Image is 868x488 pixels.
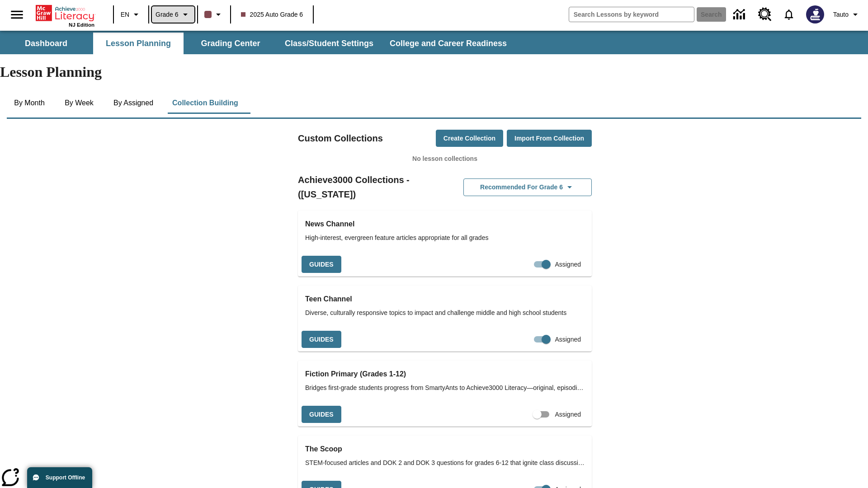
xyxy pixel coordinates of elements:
[36,4,94,22] a: Home
[185,33,276,54] button: Grading Center
[830,6,864,23] button: Profile/Settings
[69,22,94,28] span: NJ Edition
[302,406,341,423] button: Guides
[833,10,849,19] span: Tauto
[156,10,179,19] span: Grade 6
[165,92,245,114] button: Collection Building
[801,3,830,26] button: Select a new avatar
[569,7,694,22] input: search field
[305,383,585,393] span: Bridges first-grade students progress from SmartyAnts to Achieve3000 Literacy—original, episodic ...
[1,33,91,54] button: Dashboard
[305,233,585,243] span: High-interest, evergreen feature articles appropriate for all grades
[806,5,824,23] img: Avatar
[36,3,94,28] div: Home
[302,331,341,348] button: Guides
[305,293,585,305] h3: Teen Channel
[463,178,592,196] button: Recommended for Grade 6
[305,308,585,318] span: Diverse, culturally responsive topics to impact and challenge middle and high school students
[305,218,585,230] h3: News Channel
[305,443,585,455] h3: The Scoop
[305,458,585,468] span: STEM-focused articles and DOK 2 and DOK 3 questions for grades 6-12 that ignite class discussions...
[436,130,503,147] button: Create Collection
[27,467,92,488] button: Support Offline
[93,33,184,54] button: Lesson Planning
[555,335,581,344] span: Assigned
[777,3,801,26] a: Notifications
[106,92,160,114] button: By Assigned
[7,92,52,114] button: By Month
[121,10,129,19] span: EN
[298,131,383,145] h2: Custom Collections
[382,33,514,54] button: College and Career Readiness
[305,368,585,380] h3: Fiction Primary (Grades 1-12)
[728,2,753,27] a: Data Center
[507,130,592,147] button: Import from Collection
[555,410,581,419] span: Assigned
[117,6,146,23] button: Language: EN, Select a language
[152,6,194,23] button: Grade: Grade 6, Select a grade
[46,474,85,481] span: Support Offline
[201,6,227,23] button: Class color is dark brown. Change class color
[298,154,592,164] p: No lesson collections
[555,260,581,269] span: Assigned
[278,33,381,54] button: Class/Student Settings
[4,1,30,28] button: Open side menu
[298,173,445,202] h2: Achieve3000 Collections - ([US_STATE])
[241,10,303,19] span: 2025 Auto Grade 6
[57,92,102,114] button: By Week
[302,256,341,273] button: Guides
[753,2,777,27] a: Resource Center, Will open in new tab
